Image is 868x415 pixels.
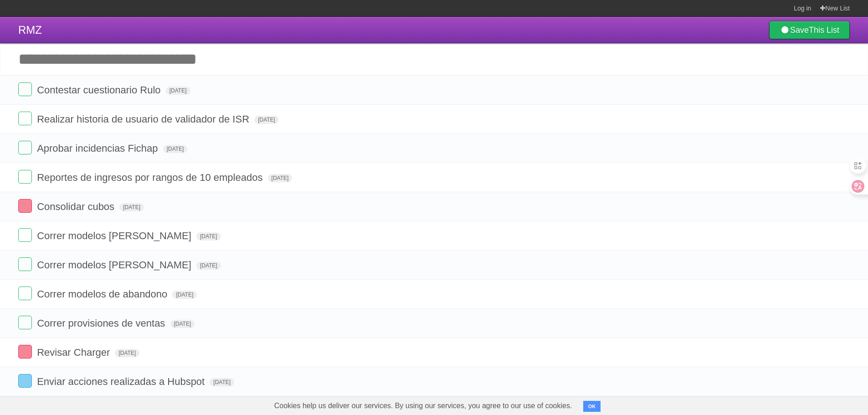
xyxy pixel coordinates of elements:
span: Correr modelos [PERSON_NAME] [37,259,194,271]
span: Realizar historia de usuario de validador de ISR [37,113,252,125]
label: Done [18,228,32,242]
span: Revisar Charger [37,347,112,358]
label: Done [18,82,32,96]
button: OK [583,401,601,412]
span: [DATE] [196,261,221,270]
span: Enviar acciones realizadas a Hubspot [37,376,207,387]
span: RMZ [18,24,42,36]
span: Cookies help us deliver our services. By using our services, you agree to our use of cookies. [265,397,581,415]
label: Done [18,316,32,329]
span: Aprobar incidencias Fichap [37,143,160,154]
span: [DATE] [163,145,188,153]
label: Done [18,170,32,184]
span: [DATE] [170,320,195,328]
span: Contestar cuestionario Rulo [37,84,163,96]
label: Done [18,287,32,300]
span: [DATE] [254,116,279,124]
span: [DATE] [196,232,221,241]
label: Done [18,257,32,271]
span: Correr modelos de abandono [37,288,169,300]
span: Correr modelos [PERSON_NAME] [37,230,194,241]
a: SaveThis List [769,21,850,39]
span: Reportes de ingresos por rangos de 10 empleados [37,172,265,183]
span: Correr provisiones de ventas [37,318,167,329]
span: [DATE] [166,87,190,95]
span: [DATE] [268,174,293,182]
label: Done [18,141,32,154]
span: [DATE] [119,203,144,211]
span: [DATE] [172,291,197,299]
b: This List [809,26,839,35]
label: Done [18,112,32,125]
label: Done [18,345,32,359]
span: [DATE] [115,349,139,357]
label: Done [18,374,32,388]
label: Done [18,199,32,213]
span: [DATE] [210,378,234,386]
span: Consolidar cubos [37,201,117,212]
